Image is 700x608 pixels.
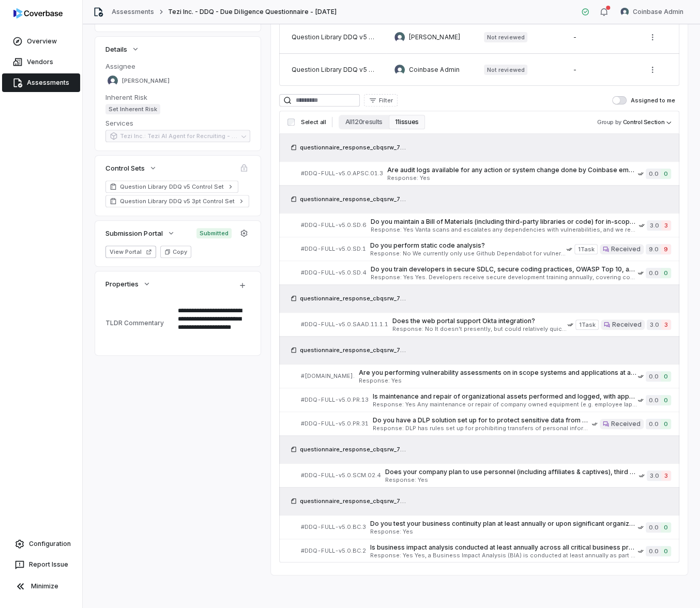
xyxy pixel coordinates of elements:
dt: Inherent Risk [105,93,250,102]
span: questionnaire_response_cbqsrw_7bfe637e52654c4593d69239e8efdf8d_20250808_140926.xlsx [300,497,408,505]
span: Properties [105,279,139,288]
a: Question Library DDQ v5 3pt Control Set [105,195,249,207]
a: #DDQ-FULL-v5.0.PR.13Is maintenance and repair of organizational assets performed and logged, with... [301,388,671,412]
span: [PERSON_NAME] [409,33,460,41]
span: Coinbase Admin [409,66,459,74]
span: Group by [597,118,621,126]
span: Question Library DDQ v5 Control Set [120,183,224,191]
span: 0.0 [646,522,661,533]
span: 3.0 [647,470,661,481]
span: Response: Yes [370,529,637,535]
span: Filter [379,97,393,104]
span: Do you maintain a Bill of Materials (including third-party libraries or code) for in-scope softwa... [371,218,638,226]
span: [PERSON_NAME] [122,77,170,85]
span: 3.0 [647,320,661,330]
a: #DDQ-FULL-v5.0.SAAD.11.1.1Does the web portal support Okta integration?Response: No It doesn't pr... [301,313,671,336]
span: 3 [661,220,671,231]
span: 9 [661,244,671,254]
span: # DDQ-FULL-v5.0.PR.13 [301,396,369,404]
a: Vendors [2,53,80,71]
a: #DDQ-FULL-v5.0.SCM.02.4Does your company plan to use personnel (including affiliates & captives),... [301,464,671,487]
span: # DDQ-FULL-v5.0.SD.4 [301,269,367,277]
span: Control Sets [105,163,145,173]
span: Is business impact analysis conducted at least annually across all critical business processes an... [370,543,637,552]
span: 0 [661,395,671,405]
a: #[DOMAIN_NAME].Are you performing vulnerability assessments on in scope systems and applications ... [301,364,671,388]
span: Received [612,321,642,329]
a: Assessments [2,73,80,92]
dt: Assignee [105,62,250,71]
a: Overview [2,32,80,51]
button: Coinbase Admin avatarCoinbase Admin [614,4,690,20]
span: Response: DLP has rules set up for prohibiting transfers of personal information to external site... [373,425,591,431]
img: Franky Rozencvit avatar [108,75,118,86]
div: - [573,66,628,74]
span: Not reviewed [484,65,527,75]
span: questionnaire_response_cbqsrw_7bfe637e52654c4593d69239e8efdf8d_20250808_140926.xlsx [300,143,408,151]
span: 0 [661,371,671,382]
span: 9.0 [646,244,661,254]
span: 0.0 [646,546,661,556]
span: Question Library DDQ v5 3pt Control Set [120,197,235,205]
span: Response: Yes [359,378,637,384]
span: Do you train developers in secure SDLC, secure coding practices, OWASP Top 10, and other common d... [371,265,637,273]
span: # DDQ-FULL-v5.0.SCM.02.4 [301,472,381,479]
a: #DDQ-FULL-v5.0.SD.6Do you maintain a Bill of Materials (including third-party libraries or code) ... [301,214,671,237]
span: 3 [661,320,671,330]
a: #DDQ-FULL-v5.0.APSC.01.3Are audit logs available for any action or system change done by Coinbase... [301,162,671,185]
button: Assigned to me [612,96,627,104]
input: Select all [287,118,295,126]
span: # DDQ-FULL-v5.0.SAAD.11.1.1 [301,321,388,328]
span: questionnaire_response_cbqsrw_7bfe637e52654c4593d69239e8efdf8d_20250808_140926.xlsx [300,195,408,203]
span: Response: No It doesn't presently, but could relatively quickly and easily if necessary. [392,326,568,332]
span: Does the web portal support Okta integration? [392,317,568,325]
span: 0 [661,546,671,556]
a: #DDQ-FULL-v5.0.PR.31Do you have a DLP solution set up for to protect sensitive data from unauthor... [301,412,671,435]
span: Details [105,44,127,54]
span: questionnaire_response_cbqsrw_7bfe637e52654c4593d69239e8efdf8d_20250808_140926.xlsx [300,346,408,354]
button: 11 issues [389,115,425,129]
span: Response: Yes Yes. Developers receive secure development training annually, covering common vulne... [371,275,637,280]
span: Are audit logs available for any action or system change done by Coinbase employees when using th... [387,166,637,174]
button: Details [102,40,143,58]
span: Submission Portal [105,229,163,238]
span: 1 Task [575,320,598,330]
span: # [DOMAIN_NAME]. [301,372,355,380]
button: Filter [364,94,398,107]
button: All 120 results [339,115,388,129]
label: Assigned to me [612,96,675,104]
span: Response: No We currently only use Github Dependabot for vulnerability scanning on the codebase. [370,251,567,256]
span: 0.0 [646,169,661,179]
img: Franky Rozencvit avatar [394,32,405,42]
span: Coinbase Admin [633,8,683,16]
a: Configuration [4,535,78,553]
span: 3.0 [647,220,661,231]
span: Do you have a DLP solution set up for to protect sensitive data from unauthorized access, misuse,... [373,416,591,424]
a: #DDQ-FULL-v5.0.BC.2Is business impact analysis conducted at least annually across all critical bu... [301,539,671,563]
button: Properties [102,275,154,293]
span: Response: Yes [385,477,638,483]
span: 0 [661,419,671,429]
span: Submitted [196,228,232,238]
span: Are you performing vulnerability assessments on in scope systems and applications at a monthly mi... [359,369,637,377]
span: Do you perform static code analysis? [370,241,567,250]
img: Coinbase Admin avatar [620,8,629,16]
button: Submission Portal [102,224,178,242]
span: Received [611,420,641,428]
span: Tezi Inc. - DDQ - Due Diligence Questionnaire - [DATE] [168,8,336,16]
span: # DDQ-FULL-v5.0.PR.31 [301,420,369,428]
div: Question Library DDQ v5 3pt Control Set [292,66,378,74]
span: 0.0 [646,419,661,429]
img: logo-D7KZi-bG.svg [13,8,63,19]
a: Question Library DDQ v5 Control Set [105,180,238,193]
span: 0 [661,169,671,179]
button: Report Issue [4,555,78,574]
span: Set Inherent Risk [105,104,160,114]
a: #DDQ-FULL-v5.0.BC.3Do you test your business continuity plan at least annually or upon significan... [301,515,671,539]
span: # DDQ-FULL-v5.0.SD.6 [301,221,367,229]
span: Select all [301,118,326,126]
span: # DDQ-FULL-v5.0.BC.2 [301,547,366,555]
img: Coinbase Admin avatar [394,65,405,75]
span: Not reviewed [484,32,527,42]
span: Response: Yes [387,175,637,181]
